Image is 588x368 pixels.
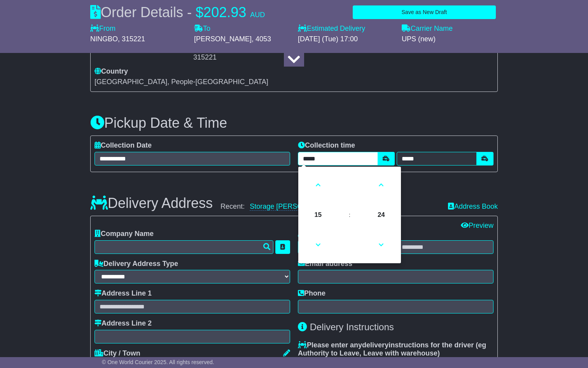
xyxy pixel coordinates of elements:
[402,25,453,33] label: Carrier Name
[310,322,394,332] span: Delivery Instructions
[220,202,440,211] div: Recent:
[94,319,152,328] label: Address Line 2
[90,195,213,211] h3: Delivery Address
[298,341,486,357] span: eg Authority to Leave, Leave with warehouse
[94,349,140,358] label: City / Town
[306,171,329,199] a: Increment Hour
[94,67,128,76] label: Country
[250,202,334,211] a: Storage [PERSON_NAME]
[250,11,265,19] span: AUD
[94,78,268,86] span: [GEOGRAPHIC_DATA], People-[GEOGRAPHIC_DATA]
[94,230,154,238] label: Company Name
[90,25,115,33] label: From
[402,35,498,44] div: UPS (new)
[461,222,493,229] a: Preview
[196,4,203,20] span: $
[353,5,496,19] button: Save as New Draft
[203,4,246,20] span: 202.93
[194,35,252,43] span: [PERSON_NAME]
[94,260,178,268] label: Delivery Address Type
[90,115,498,131] h3: Pickup Date & Time
[308,204,329,225] span: Pick Hour
[306,231,329,259] a: Decrement Hour
[298,35,394,44] div: [DATE] (Tue) 17:00
[370,171,393,199] a: Increment Minute
[298,289,325,298] label: Phone
[298,25,394,33] label: Estimated Delivery
[371,204,392,225] span: Pick Minute
[194,25,210,33] label: To
[362,341,388,349] span: delivery
[252,35,271,43] span: , 4053
[90,4,265,21] div: Order Details -
[94,141,152,150] label: Collection Date
[448,202,498,210] a: Address Book
[370,231,393,259] a: Decrement Minute
[90,35,118,43] span: NINGBO
[102,359,214,365] span: © One World Courier 2025. All rights reserved.
[118,35,145,43] span: , 315221
[298,260,352,268] label: Email address
[94,289,152,298] label: Address Line 1
[298,141,355,150] label: Collection time
[336,202,363,228] td: :
[298,341,493,358] label: Please enter any instructions for the driver ( )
